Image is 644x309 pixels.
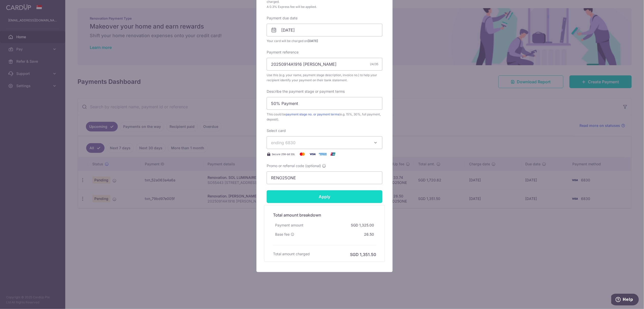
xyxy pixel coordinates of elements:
label: Payment reference [267,50,299,55]
span: [DATE] [308,39,318,43]
div: 26.50 [362,230,376,239]
label: Payment due date [267,16,298,21]
div: SGD 1,325.00 [349,221,376,230]
span: Base fee [275,232,290,237]
input: Apply [267,190,382,203]
button: ending 6830 [267,136,382,149]
span: This could be (e.g. 15%, 30%, full payment, deposit). [267,112,382,122]
h5: Total amount breakdown [273,212,376,218]
img: American Express [318,151,328,157]
h6: SGD 1,351.50 [350,251,376,258]
h6: Total amount charged [273,251,310,257]
input: DD / MM / YYYY [267,24,382,36]
iframe: Opens a widget where you can find more information [611,294,639,306]
span: Promo or referral code (optional) [267,163,321,168]
img: Visa [307,151,318,157]
span: Your card will be charged on [267,38,382,44]
span: ending 6830 [271,140,295,145]
img: UnionPay [328,151,338,157]
img: Mastercard [297,151,307,157]
label: Select card [267,128,286,133]
div: Payment amount [273,221,305,230]
label: Describe the payment stage or payment terms [267,89,345,94]
div: A 0.3% Express fee will be applied. [267,4,382,9]
a: payment stage no. or payment terms [286,112,339,116]
span: Use this (e.g. your name, payment stage description, invoice no.) to help your recipient identify... [267,73,382,83]
span: Secure 256-bit SSL [272,152,295,156]
div: 24/35 [370,62,378,67]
